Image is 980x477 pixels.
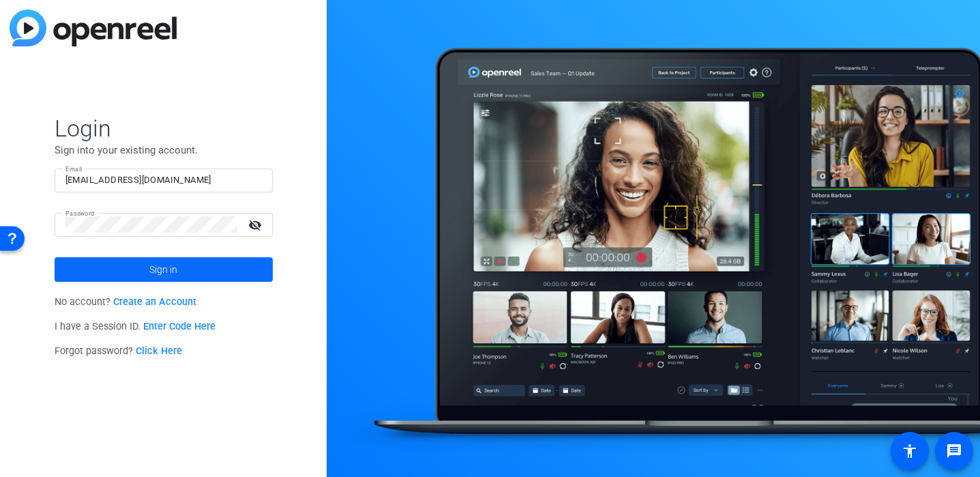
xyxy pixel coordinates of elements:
button: Sign in [55,257,273,282]
span: Forgot password? [55,345,183,357]
mat-icon: message [946,443,962,459]
a: Create an Account [113,296,196,308]
a: Enter Code Here [143,321,216,332]
img: blue-gradient.svg [10,10,177,46]
mat-icon: accessibility [902,443,918,459]
a: Click Here [136,345,182,357]
span: Sign in [149,252,177,287]
p: Sign into your existing account. [55,143,273,158]
span: Login [55,114,273,143]
mat-label: Email [65,165,83,173]
input: Enter Email Address [65,172,262,188]
mat-icon: visibility_off [240,215,273,235]
span: No account? [55,296,197,308]
mat-label: Password [65,209,95,217]
span: I have a Session ID. [55,321,216,332]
